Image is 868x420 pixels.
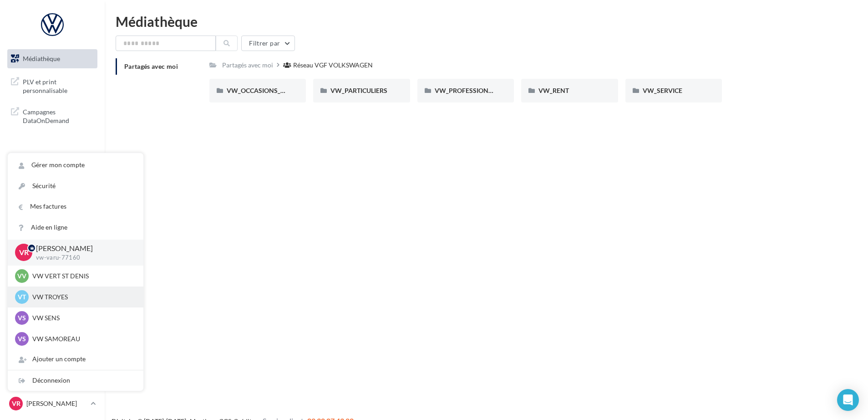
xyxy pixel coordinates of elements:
[8,370,143,391] div: Déconnexion
[23,106,94,125] span: Campagnes DataOnDemand
[8,196,143,217] a: Mes factures
[32,313,132,323] p: VW SENS
[18,292,26,302] span: VT
[837,389,859,411] div: Open Intercom Messenger
[643,87,682,94] span: VW_SERVICE
[32,271,132,281] p: VW VERT ST DENIS
[18,334,26,343] span: VS
[435,87,504,94] span: VW_PROFESSIONNELS
[8,217,143,238] a: Aide en ligne
[116,15,857,28] div: Médiathèque
[5,72,99,99] a: PLV et print personnalisable
[241,36,295,51] button: Filtrer par
[18,313,26,323] span: VS
[32,334,132,343] p: VW SAMOREAU
[12,399,20,408] span: VR
[124,62,178,70] span: Partagés avec moi
[293,61,373,70] div: Réseau VGF VOLKSWAGEN
[5,102,99,129] a: Campagnes DataOnDemand
[538,87,569,94] span: VW_RENT
[330,87,387,94] span: VW_PARTICULIERS
[36,254,129,262] p: vw-varu-77160
[5,49,99,68] a: Médiathèque
[8,176,143,196] a: Sécurité
[36,243,129,254] p: [PERSON_NAME]
[7,395,97,412] a: VR [PERSON_NAME]
[222,61,273,70] div: Partagés avec moi
[32,292,132,302] p: VW TROYES
[17,271,26,281] span: VV
[23,76,94,95] span: PLV et print personnalisable
[23,55,60,62] span: Médiathèque
[19,247,29,258] span: VR
[8,155,143,175] a: Gérer mon compte
[26,399,87,408] p: [PERSON_NAME]
[227,87,316,94] span: VW_OCCASIONS_GARANTIES
[8,349,143,369] div: Ajouter un compte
